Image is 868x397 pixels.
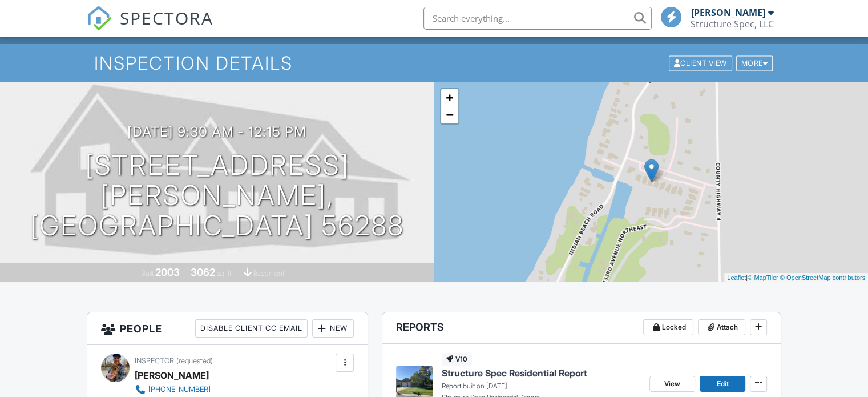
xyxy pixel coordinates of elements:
[135,367,209,384] div: [PERSON_NAME]
[780,274,865,281] a: © OpenStreetMap contributors
[155,266,180,278] div: 2003
[441,106,458,123] a: Zoom out
[18,150,416,240] h1: [STREET_ADDRESS] [PERSON_NAME], [GEOGRAPHIC_DATA] 56288
[312,319,354,338] div: New
[441,89,458,106] a: Zoom in
[127,124,306,139] h3: [DATE] 9:30 am - 12:15 pm
[253,269,284,278] span: basement
[87,15,213,39] a: SPECTORA
[87,312,368,345] h3: People
[195,319,308,338] div: Disable Client CC Email
[135,356,174,365] span: Inspector
[120,6,213,30] span: SPECTORA
[191,266,215,278] div: 3062
[141,269,154,278] span: Built
[148,385,211,394] div: [PHONE_NUMBER]
[87,6,112,31] img: The Best Home Inspection Software - Spectora
[736,55,773,71] div: More
[724,273,868,283] div: |
[94,53,774,73] h1: Inspection Details
[691,18,774,30] div: Structure Spec, LLC
[217,269,233,278] span: sq. ft.
[748,274,778,281] a: © MapTiler
[727,274,746,281] a: Leaflet
[669,55,732,71] div: Client View
[423,7,652,30] input: Search everything...
[691,7,765,18] div: [PERSON_NAME]
[135,384,322,395] a: [PHONE_NUMBER]
[668,58,735,67] a: Client View
[176,356,213,365] span: (requested)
